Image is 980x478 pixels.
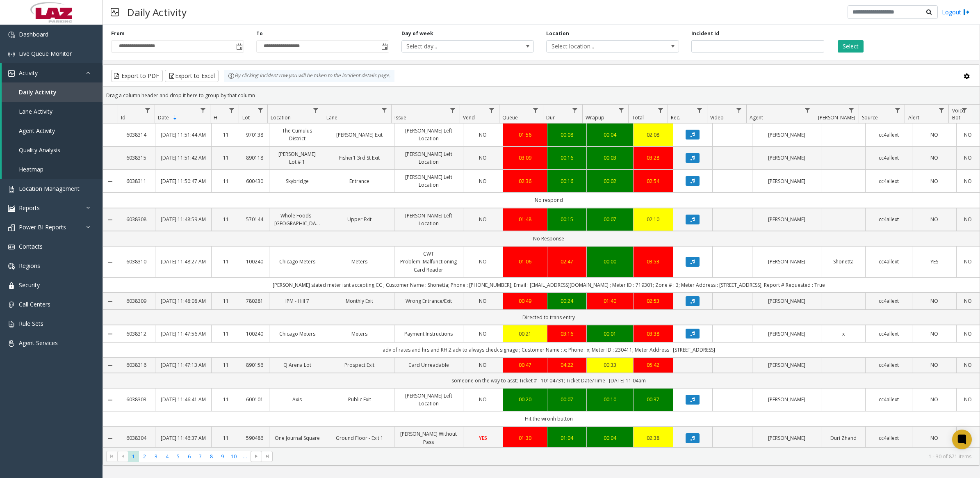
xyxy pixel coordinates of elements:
[2,160,103,179] a: Heatmap
[160,131,206,139] a: [DATE] 11:51:44 AM
[552,215,582,223] div: 00:15
[330,396,389,403] a: Public Exit
[552,258,582,265] a: 02:47
[217,361,235,369] a: 11
[552,154,582,162] a: 00:16
[552,434,582,442] a: 01:04
[592,361,628,369] a: 00:33
[19,300,50,308] span: Call Centers
[802,105,813,116] a: Agent Filter Menu
[160,434,206,442] a: [DATE] 11:46:37 AM
[8,186,15,192] img: 'icon'
[962,258,975,265] a: NO
[757,396,816,403] a: [PERSON_NAME]
[274,361,320,369] a: Q Arena Lot
[19,50,72,57] span: Live Queue Monitor
[142,105,153,116] a: Id Filter Menu
[123,154,150,162] a: 6038315
[508,177,542,185] a: 02:36
[2,63,103,82] a: Activity
[479,216,487,223] span: NO
[399,250,458,274] a: CWT Problem::Malfunctioning Card Reader
[592,215,628,223] a: 00:07
[118,277,980,293] td: [PERSON_NAME] stated meter isnt accepting CC ; Customer Name : Shonetta; Phone : [PHONE_NUMBER]; ...
[103,397,118,403] a: Collapse Details
[2,82,103,102] a: Daily Activity
[846,105,857,116] a: Parker Filter Menu
[638,297,668,305] a: 02:53
[8,224,15,231] img: 'icon'
[8,51,15,57] img: 'icon'
[19,185,80,192] span: Location Management
[638,215,668,223] div: 02:10
[274,177,320,185] a: Skybridge
[917,361,951,369] a: NO
[962,215,975,223] a: NO
[638,330,668,338] a: 03:38
[638,131,668,139] a: 02:08
[552,177,582,185] div: 00:16
[552,396,582,403] div: 00:07
[757,297,816,305] a: [PERSON_NAME]
[2,140,103,160] a: Quality Analysis
[118,192,980,208] td: No respond
[165,70,219,82] button: Export to Excel
[217,434,235,442] a: 11
[118,310,980,325] td: Directed to trans entry
[734,105,745,116] a: Video Filter Menu
[592,434,628,442] div: 00:04
[8,302,15,308] img: 'icon'
[508,258,542,265] div: 01:06
[274,396,320,403] a: Axis
[871,258,907,265] a: cc4allext
[508,131,542,139] a: 01:56
[8,263,15,270] img: 'icon'
[757,177,816,185] a: [PERSON_NAME]
[871,330,907,338] a: cc4allext
[479,178,487,185] span: NO
[638,154,668,162] div: 03:28
[592,258,628,265] div: 00:00
[638,258,668,265] a: 03:53
[217,154,235,162] a: 11
[330,215,389,223] a: Upper Exit
[936,105,947,116] a: Alert Filter Menu
[128,451,139,462] span: Page 1
[691,30,719,37] label: Incident Id
[245,131,264,139] a: 970138
[19,69,38,77] span: Activity
[160,297,206,305] a: [DATE] 11:48:08 AM
[592,330,628,338] a: 00:01
[160,330,206,338] a: [DATE] 11:47:56 AM
[552,131,582,139] div: 00:08
[118,231,980,246] td: No Response
[8,205,15,212] img: 'icon'
[399,150,458,166] a: [PERSON_NAME] Left Location
[245,396,264,403] a: 600101
[917,434,951,442] a: NO
[638,396,668,403] a: 00:37
[508,330,542,338] a: 00:21
[399,361,458,369] a: Card Unreadable
[160,154,206,162] a: [DATE] 11:51:42 AM
[508,154,542,162] a: 03:09
[917,177,951,185] a: NO
[8,282,15,289] img: 'icon'
[274,150,320,166] a: [PERSON_NAME] Lot # 1
[871,177,907,185] a: cc4allext
[274,258,320,265] a: Chicago Meters
[123,434,150,442] a: 6038304
[378,105,390,116] a: Lane Filter Menu
[274,127,320,142] a: The Cumulus District
[592,177,628,185] a: 00:02
[508,297,542,305] div: 00:49
[255,105,266,116] a: Lot Filter Menu
[217,297,235,305] a: 11
[871,361,907,369] a: cc4allext
[226,105,237,116] a: H Filter Menu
